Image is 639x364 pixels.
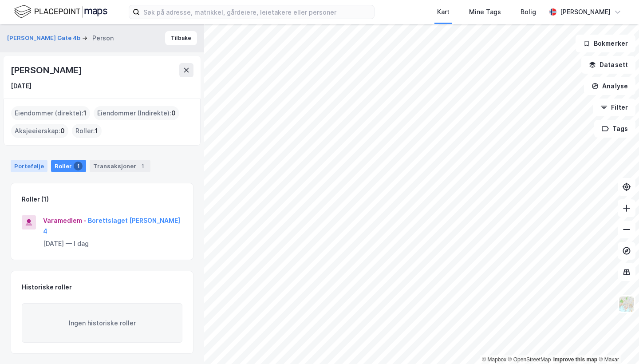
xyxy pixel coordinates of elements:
[74,162,83,170] div: 1
[11,81,32,91] div: [DATE]
[595,321,639,364] iframe: Chat Widget
[90,160,150,172] div: Transaksjoner
[437,7,450,17] div: Kart
[72,124,102,138] div: Roller :
[618,296,635,313] img: Z
[92,33,114,44] div: Person
[469,7,501,17] div: Mine Tags
[11,106,90,120] div: Eiendommer (direkte) :
[95,126,98,136] span: 1
[51,160,86,172] div: Roller
[576,35,635,52] button: Bokmerker
[138,162,147,170] div: 1
[7,34,82,43] button: [PERSON_NAME] Gate 4b
[11,160,47,172] div: Portefølje
[94,106,179,120] div: Eiendommer (Indirekte) :
[508,356,551,363] a: OpenStreetMap
[595,321,639,364] div: Kontrollprogram for chat
[22,194,49,205] div: Roller (1)
[43,238,182,249] div: [DATE] — I dag
[11,124,68,138] div: Aksjeeierskap :
[581,56,635,74] button: Datasett
[593,99,635,116] button: Filter
[521,7,536,17] div: Bolig
[22,282,72,293] div: Historiske roller
[165,31,197,45] button: Tilbake
[553,356,597,363] a: Improve this map
[140,5,374,19] input: Søk på adresse, matrikkel, gårdeiere, leietakere eller personer
[60,126,65,136] span: 0
[584,77,635,95] button: Analyse
[560,7,611,17] div: [PERSON_NAME]
[22,303,182,343] div: Ingen historiske roller
[83,108,87,119] span: 1
[14,4,107,20] img: logo.f888ab2527a4732fd821a326f86c7f29.svg
[482,356,506,363] a: Mapbox
[594,120,635,138] button: Tags
[11,63,83,77] div: [PERSON_NAME]
[171,108,176,119] span: 0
